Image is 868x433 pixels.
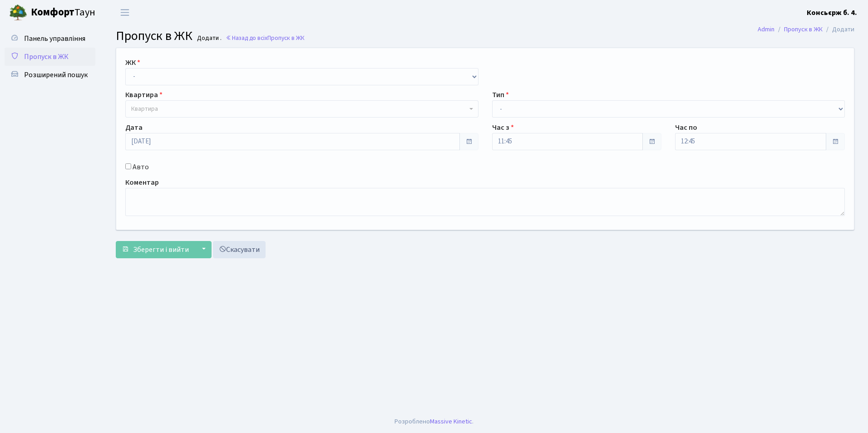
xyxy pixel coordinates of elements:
a: Massive Kinetic [430,417,472,426]
span: Розширений пошук [24,70,88,80]
span: Пропуск в ЖК [267,34,305,42]
a: Панель управління [5,30,95,48]
button: Переключити навігацію [113,5,136,20]
b: Консьєрж б. 4. [807,8,857,18]
span: Панель управління [24,34,85,44]
a: Розширений пошук [5,66,95,84]
b: Комфорт [31,5,74,20]
label: Тип [492,89,509,100]
label: Час з [492,122,514,133]
div: Розроблено . [395,417,473,427]
li: Додати [823,25,854,34]
a: Пропуск в ЖК [5,48,95,66]
small: Додати . [195,34,222,42]
button: Зберегти і вийти [116,241,195,258]
a: Пропуск в ЖК [784,25,823,34]
label: Дата [125,122,143,133]
span: Квартира [131,104,158,113]
a: Назад до всіхПропуск в ЖК [226,34,305,42]
label: ЖК [125,57,140,68]
span: Таун [31,5,95,20]
label: Авто [133,162,149,172]
a: Скасувати [213,241,266,258]
label: Коментар [125,177,159,188]
span: Зберегти і вийти [133,245,189,255]
span: Пропуск в ЖК [116,27,192,45]
label: Квартира [125,89,163,100]
a: Консьєрж б. 4. [807,7,857,18]
label: Час по [675,122,697,133]
a: Admin [758,25,774,34]
img: logo.png [9,4,27,22]
nav: breadcrumb [744,20,868,39]
span: Пропуск в ЖК [24,52,69,62]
